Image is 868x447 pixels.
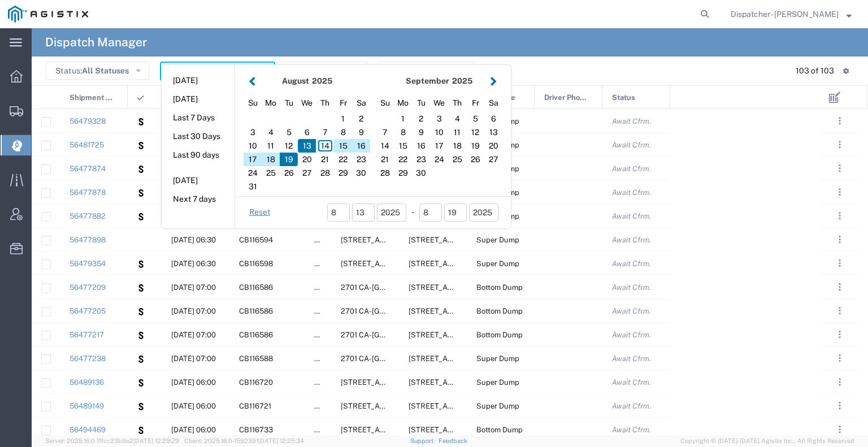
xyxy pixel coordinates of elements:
span: 4330 E. Winery Rd, Acampo, California, 95220, United States [409,354,521,363]
span: Copyright © [DATE]-[DATE] Agistix Inc., All Rights Reserved [680,436,854,446]
span: Bottom Dump [476,307,523,315]
div: 28 [316,166,334,180]
div: 1 [394,112,412,125]
span: CB116586 [239,283,273,292]
button: ... [832,350,848,366]
span: false [314,378,331,387]
a: 56489149 [70,402,104,410]
button: [DATE] [162,90,235,108]
span: false [314,259,331,268]
button: ... [832,279,848,295]
button: Saved Searches [278,62,367,80]
a: 56481725 [70,141,104,149]
input: yyyy [377,203,406,222]
div: Wednesday [430,94,448,112]
span: CB116721 [239,402,271,410]
div: Tuesday [412,94,430,112]
span: false [314,307,331,315]
div: 3 [430,112,448,125]
span: Driver Phone No. [544,86,590,110]
div: 30 [412,166,430,180]
div: 22 [334,153,352,166]
div: 3 [244,125,262,139]
input: dd [352,203,375,222]
div: 14 [316,139,334,153]
div: 14 [376,139,394,153]
span: Await Cfrm. [612,283,651,292]
span: 2701 CA-104, Ione, California, 95640, United States [341,354,630,363]
div: 29 [334,166,352,180]
button: ... [832,113,848,129]
div: 24 [430,153,448,166]
div: 2 [412,112,430,125]
a: 56479354 [70,259,106,268]
span: Server: 2025.16.0-1ffcc23b9e2 [45,437,179,444]
div: 6 [484,112,502,125]
div: 15 [334,139,352,153]
div: 18 [448,139,466,153]
span: CB116594 [239,236,273,244]
strong: August [282,76,309,85]
div: 22 [394,153,412,166]
div: 20 [298,153,316,166]
div: 13 [298,139,316,153]
a: 56489136 [70,378,104,387]
div: 27 [484,153,502,166]
div: 4 [262,125,280,139]
span: Dispatcher - Cameron Bowman [731,8,839,20]
div: 6 [298,125,316,139]
div: 10 [430,125,448,139]
span: CB116586 [239,307,273,315]
span: Bottom Dump [476,283,523,292]
button: Next 7 days [162,190,235,208]
a: Feedback [439,437,467,444]
div: Friday [466,94,484,112]
button: Dispatcher - [PERSON_NAME] [730,7,852,21]
button: ... [832,422,848,437]
span: Await Cfrm. [612,402,651,410]
span: . . . [839,257,841,270]
div: 11 [448,125,466,139]
button: ... [832,255,848,271]
span: Await Cfrm. [612,236,651,244]
span: CB116733 [239,426,273,434]
div: 23 [352,153,370,166]
a: 56477205 [70,307,106,315]
input: yyyy [469,203,498,222]
button: [DATE] [162,172,235,189]
span: 08/13/2025, 06:30 [171,259,216,268]
span: . . . [839,280,841,294]
span: 792 BA-220, Walnut Grove, California, United States [409,402,521,410]
span: false [314,402,331,410]
div: Saturday [352,94,370,112]
a: 56477878 [70,188,106,197]
a: Support [410,437,439,444]
input: dd [444,203,467,222]
span: Await Cfrm. [612,141,651,149]
span: 2701 CA-104, Ione, California, 95640, United States [341,331,630,339]
span: 2701 CA-104, Ione, California, 95640, United States [341,307,630,315]
div: Thursday [316,94,334,112]
div: 17 [244,153,262,166]
a: 56477874 [70,164,106,173]
div: 13 [484,125,502,139]
span: false [314,236,331,244]
span: Await Cfrm. [612,212,651,220]
div: 19 [466,139,484,153]
div: 31 [244,180,262,193]
button: Last 30 Days [162,128,235,145]
span: Bottom Dump [476,426,523,434]
div: 15 [394,139,412,153]
div: Tuesday [280,94,298,112]
div: 12 [466,125,484,139]
div: Sunday [376,94,394,112]
a: 56477882 [70,212,106,220]
button: Advanced Search [379,62,474,80]
span: 2701 CA-104, Ione, California, 95640, United States [341,283,630,292]
span: [DATE] 12:29:29 [133,437,179,444]
span: . . . [839,209,841,223]
span: 08/13/2025, 07:00 [171,354,216,363]
span: Await Cfrm. [612,188,651,197]
button: [DATE] [162,72,235,89]
span: [DATE] 12:25:34 [258,437,304,444]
